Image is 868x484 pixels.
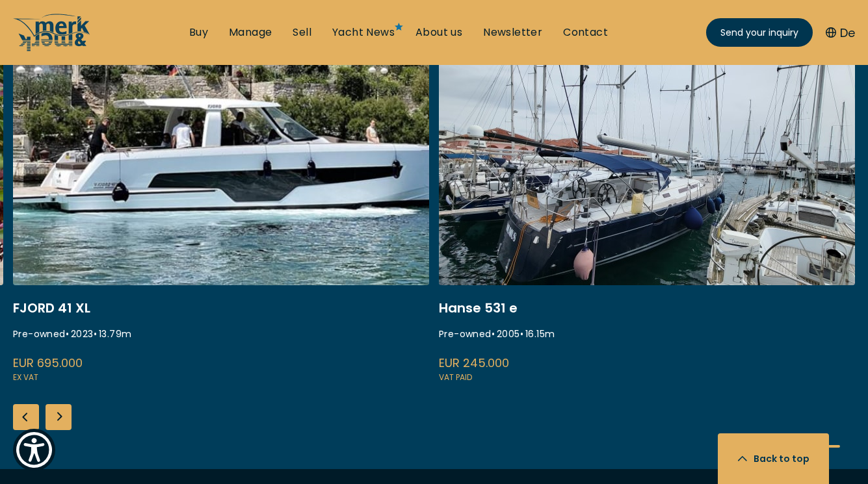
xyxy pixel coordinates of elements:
[13,41,91,56] a: /
[483,25,542,40] a: Newsletter
[720,26,798,40] span: Send your inquiry
[718,433,829,484] button: Back to top
[189,25,208,40] a: Buy
[826,24,855,42] button: De
[13,404,39,430] div: Previous slide
[439,38,855,385] a: mumus
[229,25,272,40] a: Manage
[46,404,72,430] div: Next slide
[332,25,395,40] a: Yacht News
[13,38,429,385] a: fjord 41 xl
[563,25,608,40] a: Contact
[415,25,462,40] a: About us
[13,429,55,471] button: Show Accessibility Preferences
[293,25,311,40] a: Sell
[706,18,813,47] a: Send your inquiry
